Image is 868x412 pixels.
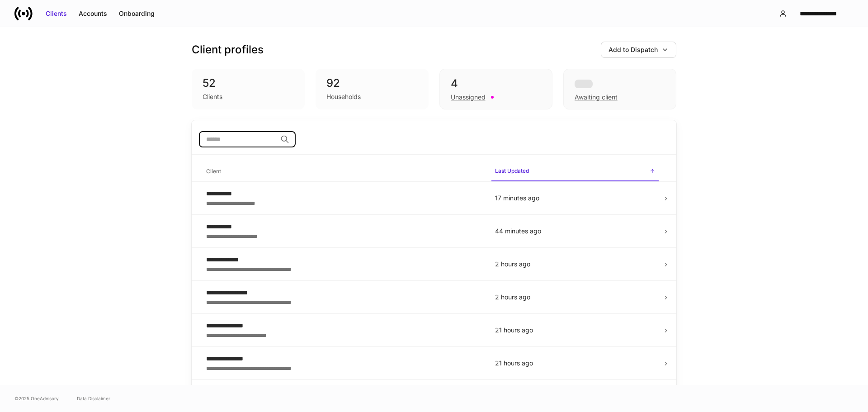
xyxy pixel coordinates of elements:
h3: Client profiles [192,43,264,57]
div: 52 [203,76,294,90]
p: 21 hours ago [495,359,655,368]
a: Data Disclaimer [77,395,110,402]
div: 4 [451,76,541,91]
h6: Last Updated [495,166,529,175]
div: Awaiting client [575,93,618,102]
div: Add to Dispatch [609,45,658,54]
p: 2 hours ago [495,293,655,302]
div: Unassigned [451,93,486,102]
p: 44 minutes ago [495,227,655,236]
span: Last Updated [491,162,659,181]
button: Add to Dispatch [601,42,676,58]
div: Onboarding [119,9,155,18]
button: Onboarding [113,6,160,21]
span: © 2025 OneAdvisory [14,395,59,402]
div: Clients [46,9,67,18]
h6: Client [206,167,221,175]
div: Clients [203,92,222,101]
div: 92 [326,76,418,90]
p: 17 minutes ago [495,194,655,203]
p: 2 hours ago [495,260,655,269]
div: 4Unassigned [439,69,552,109]
div: Accounts [79,9,107,18]
span: Client [203,162,484,181]
div: Households [326,92,361,101]
button: Accounts [73,6,113,21]
div: Awaiting client [563,69,676,109]
p: 21 hours ago [495,326,655,335]
button: Clients [40,6,73,21]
